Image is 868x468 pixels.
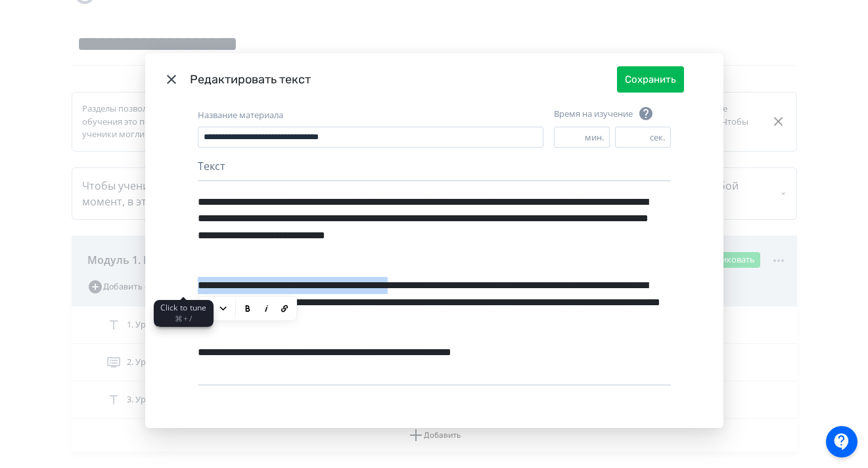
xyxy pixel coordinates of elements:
[198,158,671,181] div: Текст
[198,109,283,122] label: Название материала
[650,131,670,144] div: сек.
[617,66,684,93] button: Сохранить
[585,131,609,144] div: мин.
[554,106,654,121] div: Время на изучение
[190,71,617,89] div: Редактировать текст
[145,53,723,427] div: Modal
